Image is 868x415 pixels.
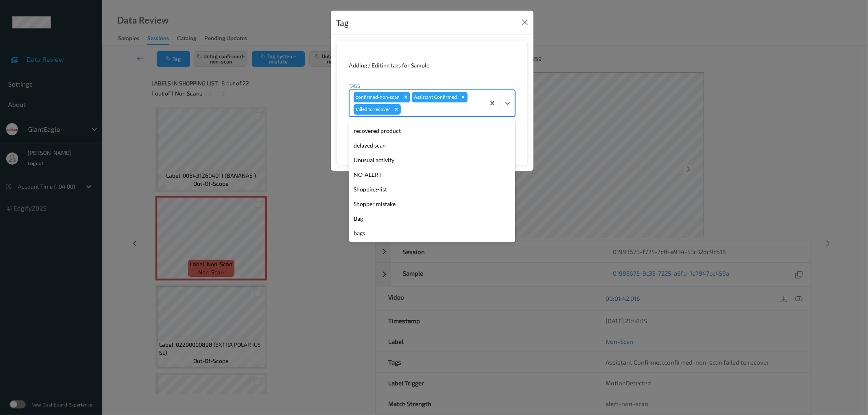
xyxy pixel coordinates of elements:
button: Close [519,17,531,28]
div: NO-ALERT [349,167,515,182]
div: recovered product [349,124,515,138]
div: Shopping-list [349,182,515,197]
div: Adding / Editing tags for Sample [349,61,515,70]
div: delayed scan [349,138,515,153]
div: Unusual activity [349,153,515,167]
div: Remove Assistant Confirmed [459,92,468,102]
div: Tag [337,16,349,29]
div: failed to recover [354,104,392,115]
div: bags [349,226,515,241]
div: Shopper mistake [349,197,515,211]
div: Remove confirmed-non-scan [401,92,410,102]
label: Tags [349,82,361,89]
div: Remove failed to recover [392,104,401,115]
div: Bag [349,211,515,226]
div: confirmed-non-scan [354,92,401,102]
div: Assistant Confirmed [412,92,459,102]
